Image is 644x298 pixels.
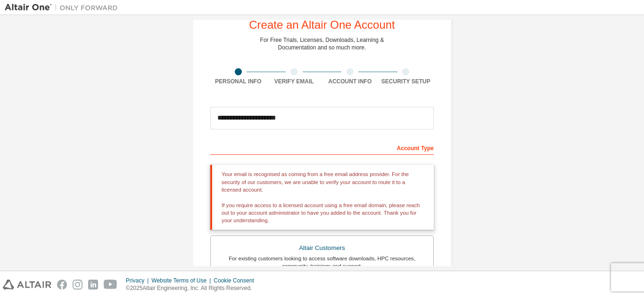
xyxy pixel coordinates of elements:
[210,140,434,155] div: Account Type
[214,277,259,284] div: Cookie Consent
[210,165,434,230] div: Your email is recognised as coming from a free email address provider. For the security of our cu...
[260,36,384,51] div: For Free Trials, Licenses, Downloads, Learning & Documentation and so much more.
[322,78,378,85] div: Account Info
[249,19,395,31] div: Create an Altair One Account
[126,284,260,292] p: © 2025 Altair Engineering, Inc. All Rights Reserved.
[57,280,67,290] img: facebook.svg
[126,277,151,284] div: Privacy
[88,280,98,290] img: linkedin.svg
[73,280,83,290] img: instagram.svg
[378,78,434,85] div: Security Setup
[104,280,117,290] img: youtube.svg
[151,277,214,284] div: Website Terms of Use
[216,242,428,255] div: Altair Customers
[3,280,51,290] img: altair_logo.svg
[210,78,266,85] div: Personal Info
[216,255,428,270] div: For existing customers looking to access software downloads, HPC resources, community, trainings ...
[266,78,322,85] div: Verify Email
[5,3,123,12] img: Altair One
